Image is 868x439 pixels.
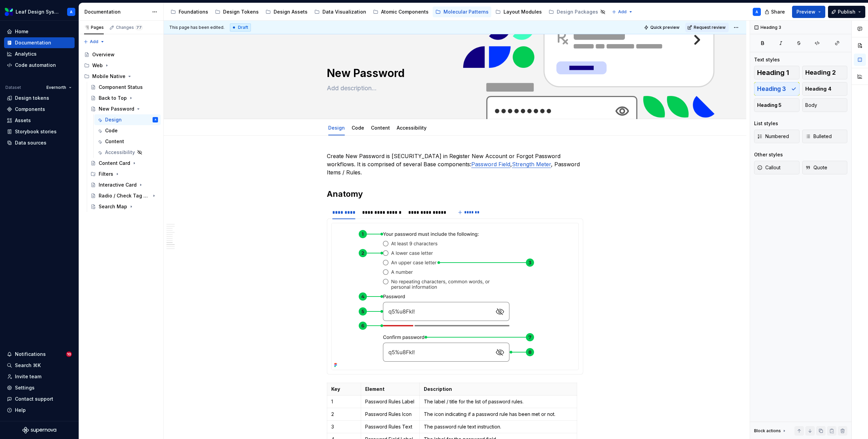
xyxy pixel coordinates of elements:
button: Help [4,405,75,416]
a: Atomic Components [370,6,431,17]
div: Design Assets [274,8,308,15]
div: Accessibility [105,149,135,156]
button: Leaf Design SystemA [1,4,77,19]
a: Content Card [88,158,161,169]
span: Numbered [757,133,789,140]
a: Radio / Check Tag Group [88,190,161,201]
a: Documentation [4,37,75,48]
div: Assets [15,117,31,124]
div: Overview [92,51,115,58]
div: Search Map [99,203,127,210]
a: Strength Meter [512,161,551,168]
div: Components [15,106,45,113]
div: New Password [99,106,134,112]
div: Other styles [754,151,783,158]
span: Request review [694,25,726,30]
div: Content [105,138,124,145]
button: Publish [828,6,865,18]
p: Element [365,386,415,393]
span: Preview [796,8,815,15]
a: Code [94,125,161,136]
div: Block actions [754,426,787,436]
div: Design [105,116,122,123]
div: Home [15,28,28,35]
span: Publish [838,8,855,15]
span: Heading 4 [805,85,831,92]
a: Foundations [168,6,211,17]
button: Preview [792,6,825,18]
p: Password Rules Label [365,398,415,405]
div: Data sources [15,139,46,146]
button: Body [802,98,848,112]
a: Design [328,125,345,131]
p: Password Rules Text [365,423,415,430]
a: Interactive Card [88,179,161,190]
div: Code automation [15,62,56,69]
div: Pages [84,25,104,30]
svg: Supernova Logo [22,427,56,434]
a: Data Visualization [312,6,369,17]
span: This page has been edited. [169,25,224,30]
div: Invite team [15,373,41,380]
div: Dataset [5,85,21,90]
div: Design Packages [557,8,598,15]
button: Heading 2 [802,66,848,79]
p: 1 [331,398,357,405]
div: Documentation [15,39,51,46]
div: Filters [88,169,161,179]
a: Code [352,125,364,131]
a: Analytics [4,49,75,59]
a: Search Map [88,201,161,212]
a: Design Packages [546,6,608,17]
a: Assets [4,115,75,126]
div: Web [92,62,103,69]
div: Component Status [99,84,143,91]
a: Home [4,26,75,37]
div: Atomic Components [381,8,429,15]
a: Settings [4,382,75,393]
button: Heading 1 [754,66,800,79]
div: Filters [99,171,113,177]
div: Molecular Patterns [443,8,489,15]
button: Notifications10 [4,349,75,360]
button: Evernorth [43,83,75,92]
span: Body [805,102,817,109]
button: Bulleted [802,130,848,143]
button: Contact support [4,394,75,404]
img: 6e787e26-f4c0-4230-8924-624fe4a2d214.png [5,8,13,16]
a: Invite team [4,371,75,382]
div: Interactive Card [99,182,137,188]
div: Settings [15,384,35,391]
a: Design Assets [263,6,310,17]
a: Accessibility [397,125,427,131]
div: Page tree [168,5,608,19]
button: Heading 5 [754,98,800,112]
div: Content [368,120,393,135]
span: Add [618,9,627,15]
div: Storybook stories [15,128,57,135]
span: Add [90,39,98,44]
button: Quick preview [642,23,683,32]
a: Code automation [4,60,75,71]
span: Heading 5 [757,102,782,109]
span: 10 [66,351,72,357]
textarea: New Password [325,65,582,81]
span: Share [771,8,785,15]
a: Design Tokens [212,6,261,17]
div: Accessibility [394,120,429,135]
button: Share [761,6,789,18]
div: A [70,9,73,15]
div: Design tokens [15,95,49,101]
a: DesignA [94,114,161,125]
div: Content Card [99,160,130,167]
div: Layout Modules [504,8,542,15]
div: Leaf Design System [16,8,59,15]
a: Back to Top [88,93,161,103]
div: A [755,9,758,15]
div: Contact support [15,396,53,402]
a: New Password [88,103,161,114]
a: Storybook stories [4,126,75,137]
div: Text styles [754,56,780,63]
p: 2 [331,411,357,418]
